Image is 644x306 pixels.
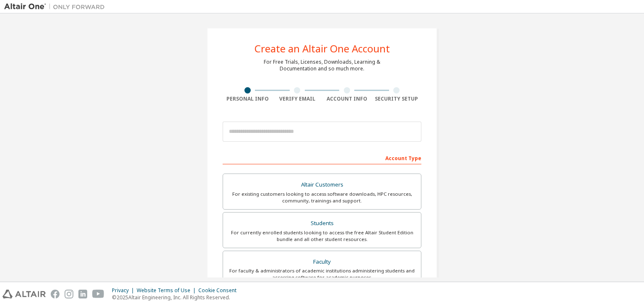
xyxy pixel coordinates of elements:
div: For Free Trials, Licenses, Downloads, Learning & Documentation and so much more. [264,59,380,72]
div: Privacy [112,287,137,294]
div: Students [228,218,416,229]
div: Website Terms of Use [137,287,198,294]
div: Faculty [228,256,416,268]
div: Create an Altair One Account [254,44,390,54]
div: For existing customers looking to access software downloads, HPC resources, community, trainings ... [228,191,416,204]
div: Account Type [223,151,421,164]
div: Account Info [322,96,372,102]
div: For currently enrolled students looking to access the free Altair Student Edition bundle and all ... [228,229,416,243]
img: facebook.svg [51,290,60,298]
div: For faculty & administrators of academic institutions administering students and accessing softwa... [228,267,416,281]
div: Altair Customers [228,179,416,191]
div: Cookie Consent [198,287,241,294]
p: © 2025 Altair Engineering, Inc. All Rights Reserved. [112,294,241,301]
img: instagram.svg [65,290,73,298]
img: linkedin.svg [78,290,87,298]
div: Verify Email [273,96,322,102]
div: Personal Info [223,96,273,102]
img: youtube.svg [92,290,104,298]
div: Security Setup [372,96,422,102]
img: altair_logo.svg [3,290,46,298]
img: Altair One [4,3,109,11]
